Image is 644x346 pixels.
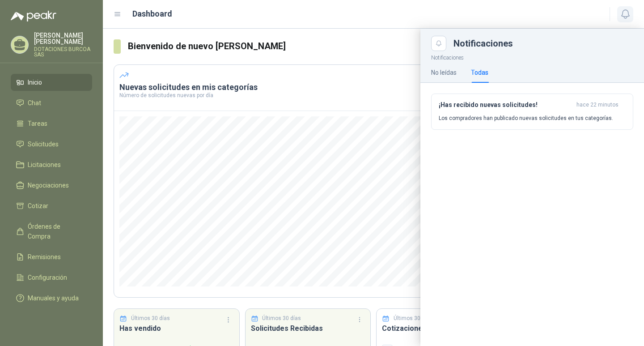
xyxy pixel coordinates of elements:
a: Negociaciones [11,177,92,194]
span: Negociaciones [28,180,69,190]
a: Licitaciones [11,156,92,173]
span: Chat [28,98,41,108]
span: Licitaciones [28,160,61,170]
a: Remisiones [11,248,92,265]
a: Chat [11,94,92,111]
a: Configuración [11,269,92,286]
p: [PERSON_NAME] [PERSON_NAME] [34,32,92,45]
a: Cotizar [11,197,92,214]
p: Notificaciones [420,51,644,62]
button: ¡Has recibido nuevas solicitudes!hace 22 minutos Los compradores han publicado nuevas solicitudes... [431,94,633,130]
span: Cotizar [28,201,48,211]
button: Close [431,36,446,51]
p: DOTACIONES BURCOA SAS [34,47,92,57]
span: Inicio [28,77,42,87]
div: No leídas [431,68,457,77]
a: Inicio [11,74,92,91]
span: Configuración [28,273,67,282]
div: Notificaciones [453,39,633,48]
div: Todas [471,68,488,77]
a: Manuales y ayuda [11,290,92,307]
span: Manuales y ayuda [28,293,79,303]
a: Solicitudes [11,136,92,153]
h1: Dashboard [132,8,172,20]
span: Órdenes de Compra [28,222,84,241]
p: Los compradores han publicado nuevas solicitudes en tus categorías. [439,114,613,122]
h3: ¡Has recibido nuevas solicitudes! [439,101,573,109]
span: Tareas [28,119,47,128]
a: Tareas [11,115,92,132]
span: Solicitudes [28,139,59,149]
span: Remisiones [28,252,61,262]
img: Logo peakr [11,11,56,21]
span: hace 22 minutos [576,101,619,109]
a: Órdenes de Compra [11,218,92,245]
